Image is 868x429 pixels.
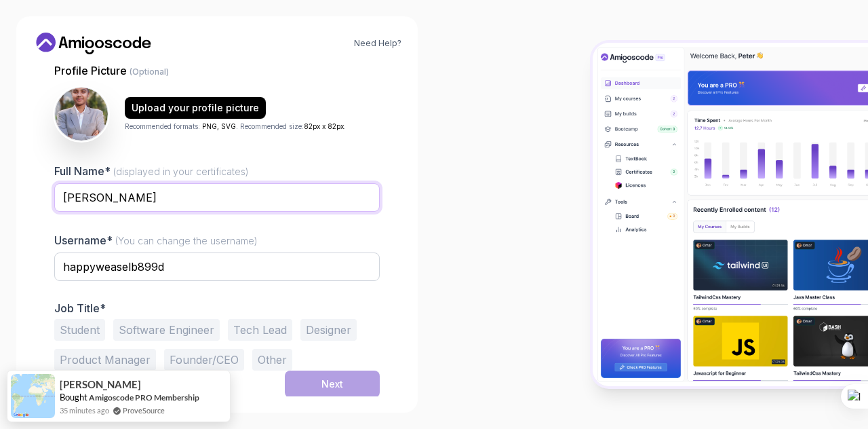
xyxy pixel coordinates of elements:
span: (displayed in your certificates) [113,166,249,177]
a: ProveSource [123,405,165,416]
span: Bought [60,392,87,403]
img: provesource social proof notification image [11,374,55,418]
p: Recommended formats: . Recommended size: . [125,122,346,132]
span: 35 minutes ago [60,405,109,416]
button: Student [54,319,105,341]
div: Upload your profile picture [132,101,259,115]
a: Need Help? [354,38,401,49]
button: Product Manager [54,349,156,371]
div: Next [321,377,343,391]
a: Amigoscode PRO Membership [89,392,199,403]
button: Next [285,371,380,398]
button: Tech Lead [228,319,292,341]
button: Other [252,349,292,371]
span: [PERSON_NAME] [60,379,141,390]
span: (Optional) [130,67,169,77]
button: Software Engineer [113,319,220,341]
span: 82px x 82px [304,122,344,130]
label: Username* [54,234,258,247]
button: Upload your profile picture [125,97,266,119]
input: Enter your Username [54,253,380,281]
img: Amigoscode Dashboard [593,43,868,386]
label: Full Name* [54,164,249,178]
input: Enter your Full Name [54,183,380,212]
button: Designer [300,319,357,341]
p: Job Title* [54,301,380,315]
button: Founder/CEO [164,349,244,371]
img: user profile image [55,88,108,141]
span: PNG, SVG [202,122,236,130]
span: (You can change the username) [115,235,258,246]
a: Home link [33,33,155,54]
p: Profile Picture [54,62,380,79]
